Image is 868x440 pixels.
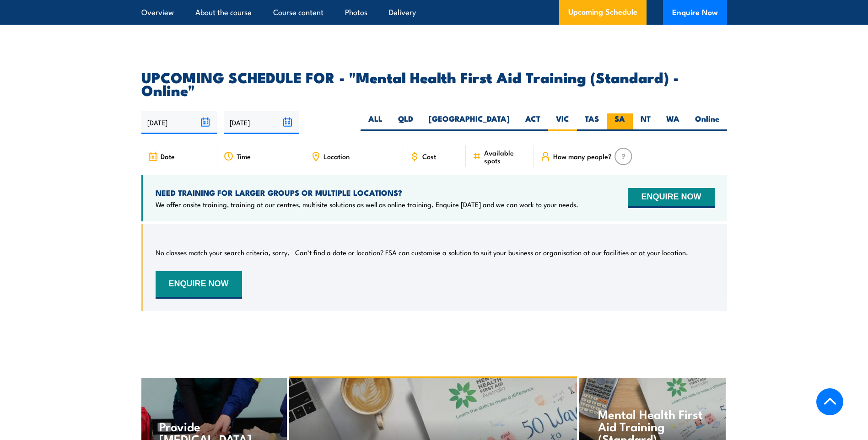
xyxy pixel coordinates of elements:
[484,149,528,164] span: Available spots
[156,271,242,299] button: ENQUIRE NOW
[141,111,217,134] input: From date
[421,113,518,131] label: [GEOGRAPHIC_DATA]
[553,152,612,160] span: How many people?
[390,113,421,131] label: QLD
[687,113,727,131] label: Online
[658,113,687,131] label: WA
[633,113,658,131] label: NT
[295,248,688,257] p: Can’t find a date or location? FSA can customise a solution to suit your business or organisation...
[156,248,290,257] p: No classes match your search criteria, sorry.
[607,113,633,131] label: SA
[518,113,548,131] label: ACT
[161,152,175,160] span: Date
[141,70,727,96] h2: UPCOMING SCHEDULE FOR - "Mental Health First Aid Training (Standard) - Online"
[156,188,578,198] h4: NEED TRAINING FOR LARGER GROUPS OR MULTIPLE LOCATIONS?
[628,188,714,208] button: ENQUIRE NOW
[361,113,390,131] label: ALL
[548,113,577,131] label: VIC
[577,113,607,131] label: TAS
[156,200,578,209] p: We offer onsite training, training at our centres, multisite solutions as well as online training...
[237,152,251,160] span: Time
[224,111,299,134] input: To date
[323,152,350,160] span: Location
[422,152,436,160] span: Cost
